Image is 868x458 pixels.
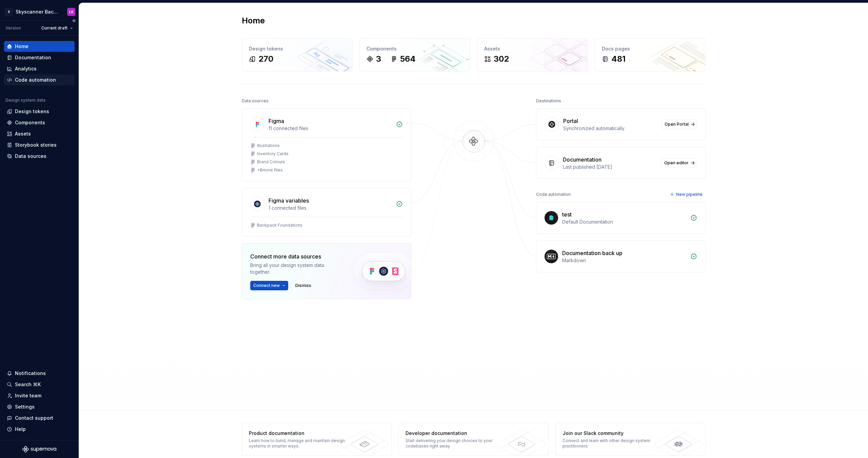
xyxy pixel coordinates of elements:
[536,190,571,199] div: Code automation
[5,8,13,16] div: S
[295,283,311,288] span: Dismiss
[5,98,45,103] div: Design system data
[4,424,75,435] button: Help
[242,423,392,456] a: Product documentationLearn how to build, manage and maintain design systems in smarter ways.
[15,119,45,126] div: Components
[555,423,706,456] a: Join our Slack communityConnect and learn with other design system practitioners.
[15,403,35,410] div: Settings
[668,190,706,199] button: New pipeline
[665,122,689,127] span: Open Portal
[4,75,75,85] a: Code automation
[595,38,706,71] a: Docs pages481
[249,45,346,52] div: Design tokens
[563,164,657,170] div: Last published [DATE]
[611,54,626,64] div: 481
[563,155,601,164] div: Documentation
[494,54,509,64] div: 302
[602,45,698,52] div: Docs pages
[269,205,392,211] div: 1 connected files
[406,438,504,449] div: Start delivering your design choices to your codebases right away.
[22,446,56,453] svg: Supernova Logo
[15,130,31,137] div: Assets
[257,223,302,228] div: Backpack Foundations
[359,38,470,71] a: Components3564
[242,15,265,26] h2: Home
[258,54,273,64] div: 270
[257,167,283,173] div: + 8 more files
[661,158,697,168] a: Open editor
[376,54,381,64] div: 3
[15,54,51,61] div: Documentation
[242,96,269,106] div: Data sources
[562,249,623,257] div: Documentation back up
[15,426,26,433] div: Help
[4,63,75,74] a: Analytics
[562,210,572,218] div: test
[269,125,392,132] div: 11 connected files
[4,128,75,139] a: Assets
[662,120,697,129] a: Open Portal
[242,38,353,71] a: Design tokens270
[4,368,75,379] button: Notifications
[15,142,57,148] div: Storybook stories
[563,117,578,125] div: Portal
[477,38,588,71] a: Assets302
[15,392,41,399] div: Invite team
[250,281,288,290] button: Connect new
[269,196,309,205] div: Figma variables
[292,281,314,290] button: Dismiss
[249,430,348,437] div: Product documentation
[4,390,75,401] a: Invite team
[1,4,77,19] button: SSkyscanner BackpackLK
[4,117,75,128] a: Components
[69,16,79,25] button: Collapse sidebar
[4,140,75,150] a: Storybook stories
[4,379,75,390] button: Search ⌘K
[367,45,463,52] div: Components
[249,438,348,449] div: Learn how to build, manage and maintain design systems in smarter ways.
[250,262,342,275] div: Bring all your design system data together.
[398,423,549,456] a: Developer documentationStart delivering your design choices to your codebases right away.
[4,413,75,423] button: Contact support
[406,430,504,437] div: Developer documentation
[257,151,289,157] div: Inventory Cards
[4,52,75,63] a: Documentation
[69,9,74,15] div: LK
[664,160,689,166] span: Open editor
[563,430,661,437] div: Join our Slack community
[15,370,46,377] div: Notifications
[242,108,411,181] a: Figma11 connected filesIllustrationsInventory CardsBrand Colours+8more files
[15,153,46,160] div: Data sources
[41,25,67,31] span: Current draft
[242,188,411,236] a: Figma variables1 connected filesBackpack Foundations
[38,23,76,33] button: Current draft
[269,117,284,125] div: Figma
[15,415,53,421] div: Contact support
[16,8,59,15] div: Skyscanner Backpack
[676,192,703,197] span: New pipeline
[15,77,56,83] div: Code automation
[257,143,280,148] div: Illustrations
[257,159,285,165] div: Brand Colours
[250,252,342,261] div: Connect more data sources
[253,283,280,288] span: Connect new
[536,96,561,106] div: Destinations
[5,25,21,31] div: Version
[562,257,686,264] div: Markdown
[4,151,75,162] a: Data sources
[563,125,657,132] div: Synchronized automatically
[15,43,28,50] div: Home
[15,65,37,72] div: Analytics
[15,108,49,115] div: Design tokens
[484,45,581,52] div: Assets
[563,438,661,449] div: Connect and learn with other design system practitioners.
[4,106,75,117] a: Design tokens
[562,218,686,225] div: Default Documentation
[400,54,416,64] div: 564
[4,401,75,412] a: Settings
[4,41,75,52] a: Home
[15,381,41,388] div: Search ⌘K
